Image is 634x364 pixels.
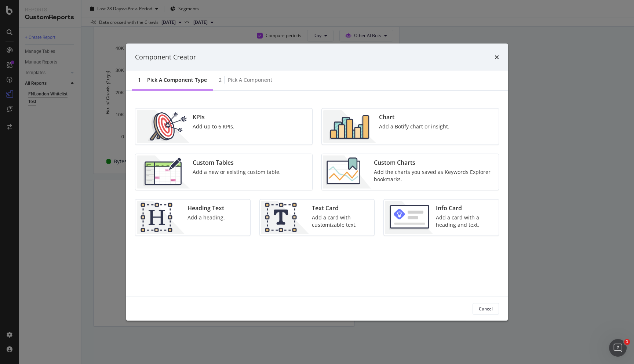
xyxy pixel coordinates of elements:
div: Pick a Component type [147,76,207,83]
img: CIPqJSrR.png [261,201,309,234]
div: Add a heading. [187,214,225,221]
iframe: Intercom live chat [609,339,627,357]
img: __UUOcd1.png [137,110,190,143]
span: 1 [624,339,630,345]
div: Add the charts you saved as Keywords Explorer bookmarks. [374,168,494,183]
div: Component Creator [135,52,196,62]
img: BHjNRGjj.png [323,110,376,143]
div: Cancel [479,306,493,312]
div: Add a card with a heading and text. [436,214,494,228]
div: Add up to 6 KPIs. [193,123,234,130]
div: Chart [379,113,449,121]
img: Chdk0Fza.png [323,155,371,188]
img: 9fcGIRyhgxRLRpur6FCk681sBQ4rDmX99LnU5EkywwAAAAAElFTkSuQmCC [385,201,433,234]
div: Text Card [312,204,370,212]
div: 1 [138,76,141,83]
button: Cancel [473,303,499,314]
div: KPIs [193,113,234,121]
div: Custom Charts [374,158,494,167]
img: CzM_nd8v.png [137,155,190,188]
div: Info Card [436,204,494,212]
img: CtJ9-kHf.png [137,201,185,234]
div: Add a card with customizable text. [312,214,370,228]
div: Add a Botify chart or insight. [379,123,449,130]
div: modal [126,44,508,321]
div: Pick a Component [228,76,272,83]
div: times [495,52,499,62]
div: 2 [219,76,222,83]
div: Custom Tables [193,158,281,167]
div: Add a new or existing custom table. [193,168,281,175]
div: Heading Text [187,204,225,212]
